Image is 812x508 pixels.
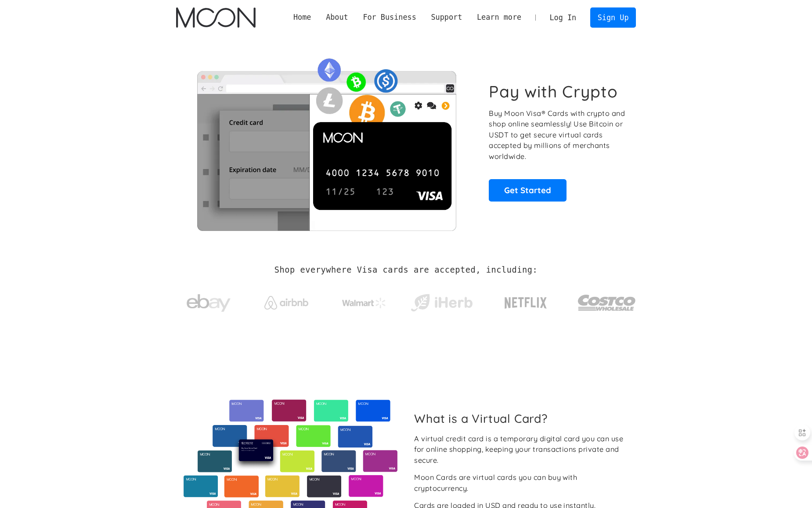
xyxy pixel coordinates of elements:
[318,12,355,23] div: About
[542,8,584,27] a: Log In
[274,265,538,275] h2: Shop everywhere Visa cards are accepted, including:
[253,287,319,314] a: Airbnb
[363,12,416,23] div: For Business
[409,283,474,319] a: iHerb
[469,12,529,23] div: Learn more
[342,298,386,308] img: Walmart
[356,12,424,23] div: For Business
[326,12,348,23] div: About
[176,281,242,321] a: ebay
[176,52,477,231] img: Moon Cards let you spend your crypto anywhere Visa is accepted.
[414,433,629,466] div: A virtual credit card is a temporary digital card you can use for online shopping, keeping your t...
[477,12,521,23] div: Learn more
[489,108,626,162] p: Buy Moon Visa® Cards with crypto and shop online seamlessly! Use Bitcoin or USDT to get secure vi...
[489,82,618,101] h1: Pay with Crypto
[424,12,469,23] div: Support
[331,289,397,313] a: Walmart
[414,411,629,425] h2: What is a Virtual Card?
[590,7,636,27] a: Sign Up
[487,283,565,318] a: Netflix
[409,292,474,314] img: iHerb
[504,292,548,314] img: Netflix
[176,7,256,28] a: home
[414,472,629,494] div: Moon Cards are virtual cards you can buy with cryptocurrency.
[187,289,231,317] img: ebay
[431,12,462,23] div: Support
[264,296,308,310] img: Airbnb
[577,277,636,324] a: Costco
[286,12,318,23] a: Home
[489,179,567,201] a: Get Started
[176,7,256,28] img: Moon Logo
[577,286,636,319] img: Costco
